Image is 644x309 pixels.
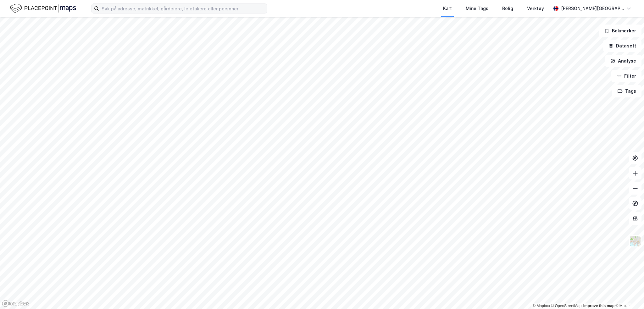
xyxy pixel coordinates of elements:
[605,55,641,67] button: Analyse
[10,3,76,14] img: logo.f888ab2527a4732fd821a326f86c7f29.svg
[611,70,641,82] button: Filter
[613,279,644,309] iframe: Chat Widget
[613,279,644,309] div: Kontrollprogram for chat
[603,40,641,52] button: Datasett
[527,5,544,12] div: Verktøy
[551,304,582,308] a: OpenStreetMap
[612,85,641,97] button: Tags
[466,5,488,12] div: Mine Tags
[2,300,30,307] a: Mapbox homepage
[561,5,624,12] div: [PERSON_NAME][GEOGRAPHIC_DATA]
[99,4,267,13] input: Søk på adresse, matrikkel, gårdeiere, leietakere eller personer
[599,25,641,37] button: Bokmerker
[583,304,614,308] a: Improve this map
[533,304,550,308] a: Mapbox
[629,235,641,247] img: Z
[502,5,513,12] div: Bolig
[443,5,452,12] div: Kart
